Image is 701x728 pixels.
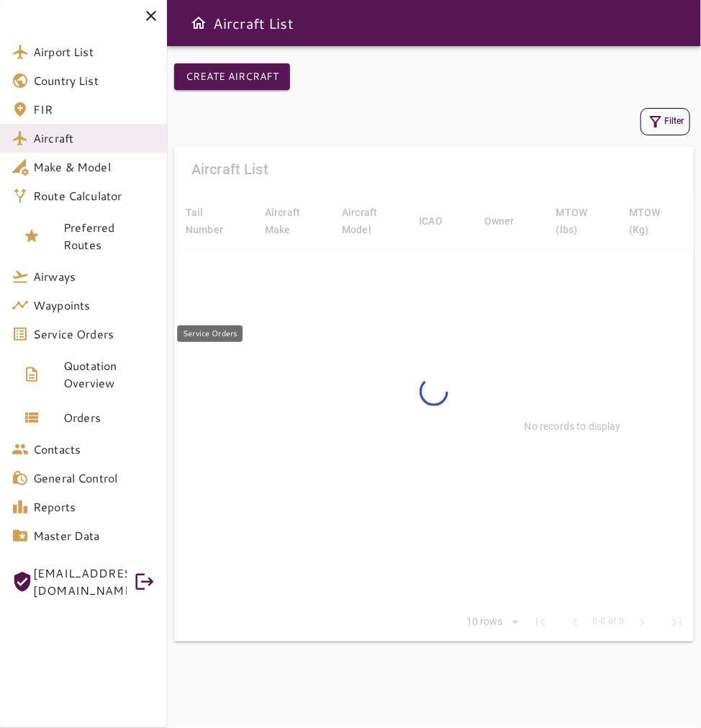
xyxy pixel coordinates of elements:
[63,219,155,253] span: Preferred Routes
[33,441,155,458] span: Contacts
[33,565,127,599] span: [EMAIL_ADDRESS][DOMAIN_NAME]
[33,130,155,147] span: Aircraft
[33,268,155,285] span: Airways
[184,9,213,37] button: Open drawer
[33,297,155,314] span: Waypoints
[33,72,155,89] span: Country List
[213,12,294,35] h6: Aircraft List
[33,158,155,176] span: Make & Model
[33,527,155,544] span: Master Data
[33,101,155,118] span: FIR
[63,357,155,392] span: Quotation Overview
[177,325,243,342] div: Service Orders
[33,498,155,516] span: Reports
[33,325,155,343] span: Service Orders
[33,187,155,205] span: Route Calculator
[33,43,155,60] span: Airport List
[641,108,690,135] button: Filter
[63,409,155,426] span: Orders
[33,469,155,487] span: General Control
[174,63,290,90] button: Create Aircraft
